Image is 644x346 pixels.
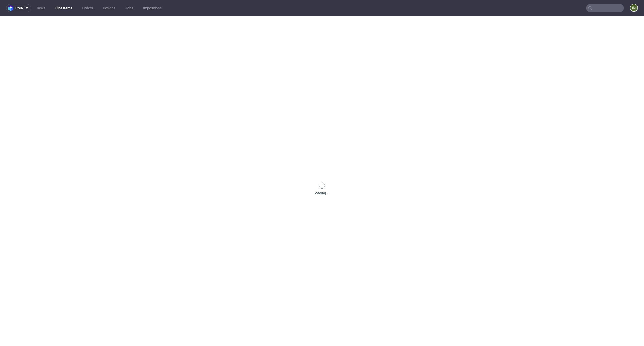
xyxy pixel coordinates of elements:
img: logo [8,5,15,11]
a: Impositions [140,4,165,12]
a: Designs [100,4,118,12]
a: Jobs [122,4,136,12]
a: Tasks [33,4,48,12]
span: pma [15,6,23,10]
div: loading ... [314,191,330,196]
figcaption: EJ [630,4,637,11]
button: pma [6,4,31,12]
a: Line Items [52,4,75,12]
a: Orders [79,4,96,12]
